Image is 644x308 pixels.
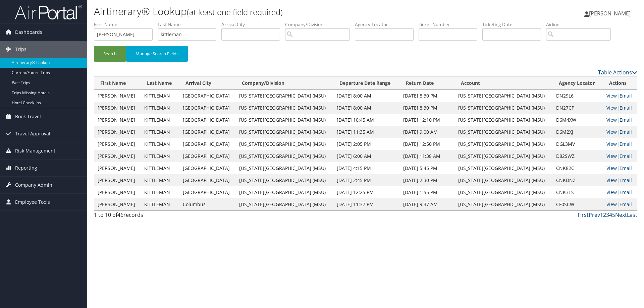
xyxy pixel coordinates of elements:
td: [US_STATE][GEOGRAPHIC_DATA] (MSU) [236,114,334,126]
a: View [606,165,617,171]
a: View [606,201,617,207]
td: KITTLEMAN [141,174,179,186]
td: [GEOGRAPHIC_DATA] [179,186,236,198]
td: | [603,162,637,174]
td: | [603,174,637,186]
td: [US_STATE][GEOGRAPHIC_DATA] (MSU) [455,174,553,186]
button: Manage Search Fields [126,46,188,62]
td: [DATE] 8:30 PM [400,102,455,114]
td: [DATE] 9:00 AM [400,126,455,138]
td: KITTLEMAN [141,138,179,150]
a: 2 [603,211,606,219]
td: CNKDNZ [553,174,603,186]
td: [DATE] 5:45 PM [400,162,455,174]
td: [PERSON_NAME] [94,198,141,210]
label: First Name [94,21,158,28]
td: [DATE] 11:37 PM [333,198,399,210]
span: 46 [117,211,123,219]
h1: Airtinerary® Lookup [94,4,456,18]
th: Arrival City: activate to sort column ascending [179,77,236,90]
td: [GEOGRAPHIC_DATA] [179,138,236,150]
td: | [603,90,637,102]
td: [US_STATE][GEOGRAPHIC_DATA] (MSU) [455,102,553,114]
td: D6M2XJ [553,126,603,138]
td: Columbus [179,198,236,210]
td: [US_STATE][GEOGRAPHIC_DATA] (MSU) [236,174,334,186]
td: CNK3TS [553,186,603,198]
td: [PERSON_NAME] [94,174,141,186]
td: [PERSON_NAME] [94,138,141,150]
a: Next [615,211,627,219]
td: [GEOGRAPHIC_DATA] [179,126,236,138]
td: [GEOGRAPHIC_DATA] [179,90,236,102]
a: 4 [609,211,612,219]
td: | [603,186,637,198]
a: First [578,211,589,219]
span: Company Admin [15,177,52,193]
span: Employee Tools [15,194,50,210]
td: [US_STATE][GEOGRAPHIC_DATA] (MSU) [236,90,334,102]
td: | [603,126,637,138]
th: Actions [603,77,637,90]
td: [PERSON_NAME] [94,126,141,138]
td: [US_STATE][GEOGRAPHIC_DATA] (MSU) [236,102,334,114]
td: [DATE] 10:45 AM [333,114,399,126]
td: [DATE] 6:00 AM [333,150,399,162]
a: Last [627,211,637,219]
td: KITTLEMAN [141,126,179,138]
td: DN27CP [553,102,603,114]
td: | [603,138,637,150]
td: KITTLEMAN [141,150,179,162]
th: Last Name: activate to sort column ascending [141,77,179,90]
td: [US_STATE][GEOGRAPHIC_DATA] (MSU) [455,138,553,150]
td: [US_STATE][GEOGRAPHIC_DATA] (MSU) [455,126,553,138]
a: Table Actions [598,69,637,76]
td: [DATE] 12:25 PM [333,186,399,198]
td: [DATE] 12:10 PM [400,114,455,126]
button: Search [94,46,126,62]
td: D6M4XW [553,114,603,126]
a: Email [620,105,632,111]
span: [PERSON_NAME] [589,10,631,17]
a: Prev [589,211,600,219]
td: [DATE] 9:37 AM [400,198,455,210]
td: [PERSON_NAME] [94,162,141,174]
span: Book Travel [15,108,41,125]
span: Reporting [15,160,37,176]
td: [US_STATE][GEOGRAPHIC_DATA] (MSU) [455,186,553,198]
td: KITTLEMAN [141,102,179,114]
a: Email [620,93,632,99]
td: [US_STATE][GEOGRAPHIC_DATA] (MSU) [455,162,553,174]
small: (at least one field required) [187,6,283,17]
th: Departure Date Range: activate to sort column ascending [333,77,399,90]
td: [US_STATE][GEOGRAPHIC_DATA] (MSU) [455,90,553,102]
a: View [606,117,617,123]
td: DGL3MV [553,138,603,150]
td: [DATE] 2:30 PM [400,174,455,186]
td: CNK82C [553,162,603,174]
td: [DATE] 12:50 PM [400,138,455,150]
td: [DATE] 4:15 PM [333,162,399,174]
label: Last Name [158,21,221,28]
a: View [606,153,617,159]
td: [GEOGRAPHIC_DATA] [179,174,236,186]
a: View [606,105,617,111]
a: 1 [600,211,603,219]
td: KITTLEMAN [141,198,179,210]
td: [DATE] 8:30 PM [400,90,455,102]
td: [US_STATE][GEOGRAPHIC_DATA] (MSU) [236,126,334,138]
a: Email [620,141,632,147]
td: KITTLEMAN [141,114,179,126]
td: [PERSON_NAME] [94,150,141,162]
th: Return Date: activate to sort column ascending [400,77,455,90]
td: [DATE] 1:55 PM [400,186,455,198]
td: | [603,150,637,162]
td: [PERSON_NAME] [94,114,141,126]
th: Agency Locator: activate to sort column ascending [553,77,603,90]
label: Ticket Number [419,21,482,28]
td: [US_STATE][GEOGRAPHIC_DATA] (MSU) [455,114,553,126]
a: 5 [612,211,615,219]
td: [PERSON_NAME] [94,102,141,114]
td: [GEOGRAPHIC_DATA] [179,162,236,174]
td: [DATE] 8:00 AM [333,102,399,114]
